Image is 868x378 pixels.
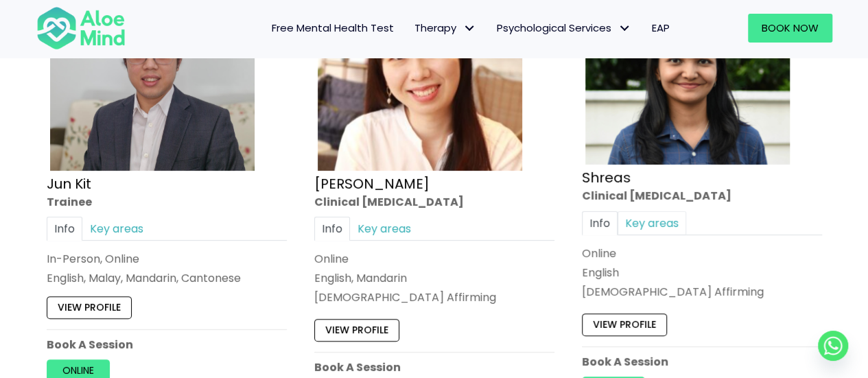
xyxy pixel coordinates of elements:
p: English [582,265,822,281]
span: EAP [652,21,670,35]
span: Psychological Services: submenu [615,19,635,38]
a: Key areas [82,216,151,240]
p: Book A Session [314,359,554,375]
p: English, Malay, Mandarin, Cantonese [47,270,287,286]
nav: Menu [143,14,680,43]
a: TherapyTherapy: submenu [404,14,486,43]
a: Key areas [618,211,686,235]
a: Key areas [350,216,419,240]
span: Psychological Services [497,21,631,35]
a: View profile [47,296,132,318]
span: Therapy [414,21,476,35]
a: EAP [642,14,680,43]
div: Trainee [47,193,287,209]
a: Book Now [748,14,832,43]
a: Info [582,211,618,235]
p: Book A Session [582,353,822,369]
div: Online [314,250,554,266]
a: Free Mental Health Test [261,14,404,43]
a: Jun Kit [47,174,91,193]
span: Book Now [762,21,819,35]
a: View profile [582,314,667,335]
a: [PERSON_NAME] [314,174,430,193]
a: Psychological ServicesPsychological Services: submenu [486,14,642,43]
div: [DEMOGRAPHIC_DATA] Affirming [314,290,554,305]
div: Clinical [MEDICAL_DATA] [314,193,554,209]
span: Therapy: submenu [460,19,480,38]
div: Clinical [MEDICAL_DATA] [582,188,822,204]
a: Info [314,216,350,240]
p: English, Mandarin [314,270,554,286]
div: In-Person, Online [47,250,287,266]
span: Free Mental Health Test [272,21,394,35]
div: Online [582,245,822,261]
a: View profile [314,319,399,341]
p: Book A Session [47,336,287,352]
a: Whatsapp [818,331,848,361]
div: [DEMOGRAPHIC_DATA] Affirming [582,284,822,300]
img: Aloe mind Logo [36,5,126,51]
a: Info [47,216,82,240]
a: Shreas [582,168,631,187]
